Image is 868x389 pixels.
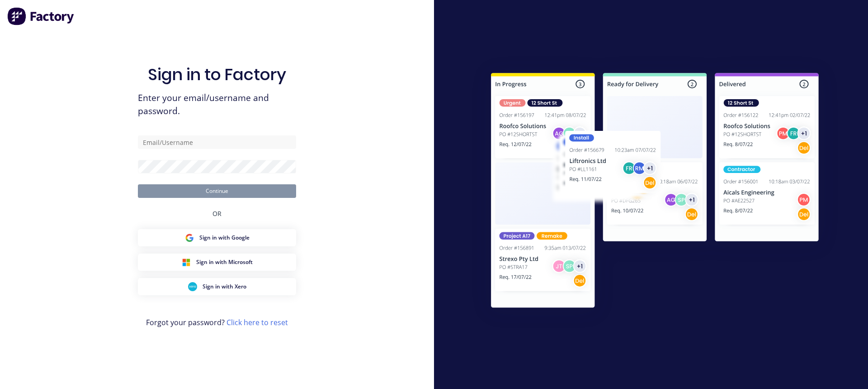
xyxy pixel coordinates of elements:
[138,91,296,118] span: Enter your email/username and password.
[148,65,286,84] h1: Sign in to Factory
[471,55,839,329] img: Sign in
[138,229,296,246] button: Google Sign inSign in with Google
[138,278,296,295] button: Xero Sign inSign in with Xero
[185,233,194,242] img: Google Sign in
[188,282,197,291] img: Xero Sign in
[138,254,296,271] button: Microsoft Sign inSign in with Microsoft
[7,7,75,25] img: Factory
[212,198,222,229] div: OR
[146,317,288,328] span: Forgot your password?
[196,258,253,266] span: Sign in with Microsoft
[226,317,288,327] a: Click here to reset
[199,234,250,242] span: Sign in with Google
[203,283,246,291] span: Sign in with Xero
[182,258,191,267] img: Microsoft Sign in
[138,184,296,198] button: Continue
[138,135,296,149] input: Email/Username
